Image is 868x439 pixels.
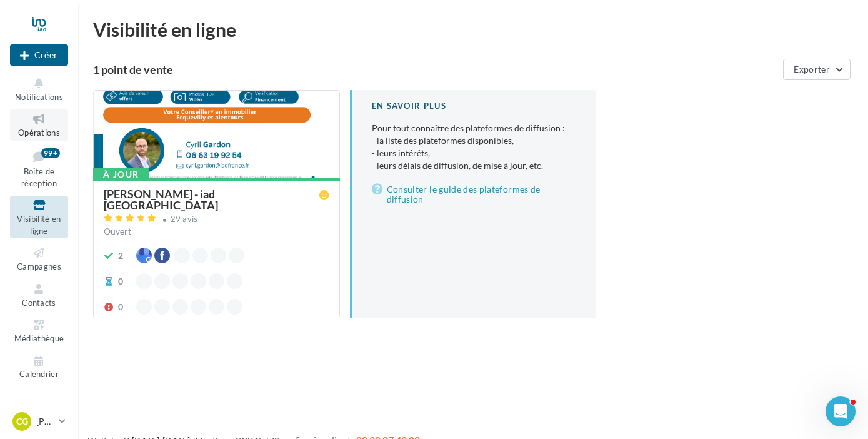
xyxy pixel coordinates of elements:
a: Calendrier [10,351,68,382]
div: 99+ [41,148,60,158]
p: [PERSON_NAME] [36,415,54,428]
a: Opérations [10,109,68,140]
div: 29 avis [171,215,198,223]
a: Campagnes [10,243,68,274]
a: Contacts [10,280,68,310]
div: 2 [118,250,123,262]
div: 0 [118,275,123,288]
button: Notifications [10,74,68,104]
a: CG [PERSON_NAME] [10,410,68,433]
div: Visibilité en ligne [93,20,853,39]
span: Médiathèque [14,333,64,343]
div: 1 point de vente [93,64,778,75]
button: Exporter [783,59,851,80]
span: Notifications [15,92,63,102]
a: Consulter le guide des plateformes de diffusion [372,182,577,207]
span: Opérations [18,128,60,138]
div: En savoir plus [372,100,577,112]
li: - leurs délais de diffusion, de mise à jour, etc. [372,159,577,172]
a: Visibilité en ligne [10,196,68,238]
li: - la liste des plateformes disponibles, [372,134,577,147]
a: Médiathèque [10,315,68,346]
li: - leurs intérêts, [372,147,577,159]
a: Boîte de réception99+ [10,146,68,191]
div: 0 [118,301,123,313]
div: À jour [93,168,149,181]
a: 29 avis [104,213,329,228]
span: Ouvert [104,226,131,236]
iframe: Intercom live chat [826,396,856,426]
span: CG [16,415,28,428]
span: Calendrier [19,370,59,380]
span: Exporter [794,64,830,74]
p: Pour tout connaître des plateformes de diffusion : [372,122,577,172]
button: Créer [10,44,68,66]
div: [PERSON_NAME] - iad [GEOGRAPHIC_DATA] [104,188,319,211]
span: Campagnes [17,261,61,271]
span: Boîte de réception [21,166,57,188]
span: Visibilité en ligne [17,214,61,236]
span: Contacts [22,298,56,308]
div: Nouvelle campagne [10,44,68,66]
